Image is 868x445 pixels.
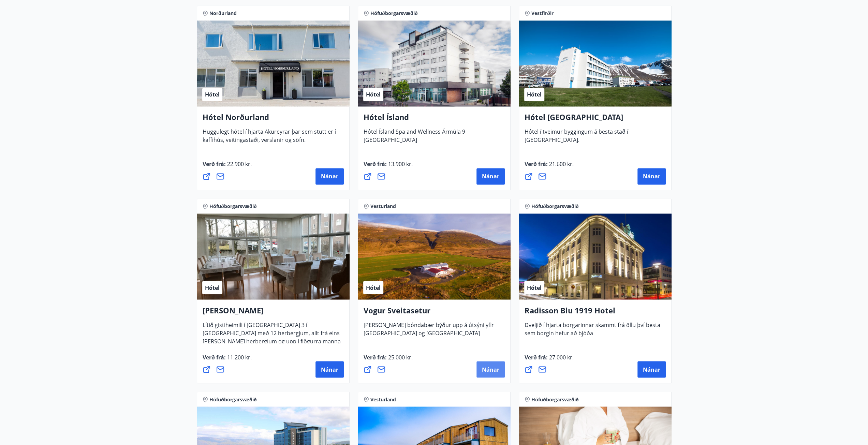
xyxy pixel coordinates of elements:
[203,353,252,366] span: Verð frá :
[203,305,344,321] h4: [PERSON_NAME]
[203,112,344,128] h4: Hótel Norðurland
[209,10,237,17] span: Norðurland
[370,396,396,403] span: Vesturland
[525,128,628,149] span: Hótel í tveimur byggingum á besta stað í [GEOGRAPHIC_DATA].
[364,353,413,366] span: Verð frá :
[315,168,344,184] button: Nánar
[637,168,666,184] button: Nánar
[387,160,413,168] span: 13.900 kr.
[370,10,418,17] span: Höfuðborgarsvæðið
[643,173,660,180] span: Nánar
[370,203,396,210] span: Vesturland
[643,366,660,373] span: Nánar
[525,321,660,342] span: Dveljið í hjarta borgarinnar skammt frá öllu því besta sem borgin hefur að bjóða
[209,203,257,210] span: Höfuðborgarsvæðið
[525,160,574,173] span: Verð frá :
[525,305,666,321] h4: Radisson Blu 1919 Hotel
[209,396,257,403] span: Höfuðborgarsvæðið
[525,353,574,366] span: Verð frá :
[364,160,413,173] span: Verð frá :
[226,353,252,361] span: 11.200 kr.
[364,321,494,342] span: [PERSON_NAME] bóndabær býður upp á útsýni yfir [GEOGRAPHIC_DATA] og [GEOGRAPHIC_DATA]
[527,91,542,98] span: Hótel
[226,160,252,168] span: 22.900 kr.
[637,361,666,377] button: Nánar
[203,321,341,358] span: Lítið gistiheimili í [GEOGRAPHIC_DATA] 3 í [GEOGRAPHIC_DATA] með 12 herbergjum, allt frá eins [PE...
[205,91,220,98] span: Hótel
[321,173,338,180] span: Nánar
[482,173,499,180] span: Nánar
[364,128,465,149] span: Hótel Ísland Spa and Wellness Ármúla 9 [GEOGRAPHIC_DATA]
[476,361,505,377] button: Nánar
[527,284,542,291] span: Hótel
[387,353,413,361] span: 25.000 kr.
[315,361,344,377] button: Nánar
[366,91,381,98] span: Hótel
[482,366,499,373] span: Nánar
[366,284,381,291] span: Hótel
[476,168,505,184] button: Nánar
[203,160,252,173] span: Verð frá :
[203,128,336,149] span: Huggulegt hótel í hjarta Akureyrar þar sem stutt er í kaffihús, veitingastaði, verslanir og söfn.
[364,305,505,321] h4: Vogur Sveitasetur
[531,10,554,17] span: Vestfirðir
[531,203,579,210] span: Höfuðborgarsvæðið
[364,112,505,128] h4: Hótel Ísland
[321,366,338,373] span: Nánar
[525,112,666,128] h4: Hótel [GEOGRAPHIC_DATA]
[205,284,220,291] span: Hótel
[548,353,574,361] span: 27.000 kr.
[548,160,574,168] span: 21.600 kr.
[531,396,579,403] span: Höfuðborgarsvæðið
